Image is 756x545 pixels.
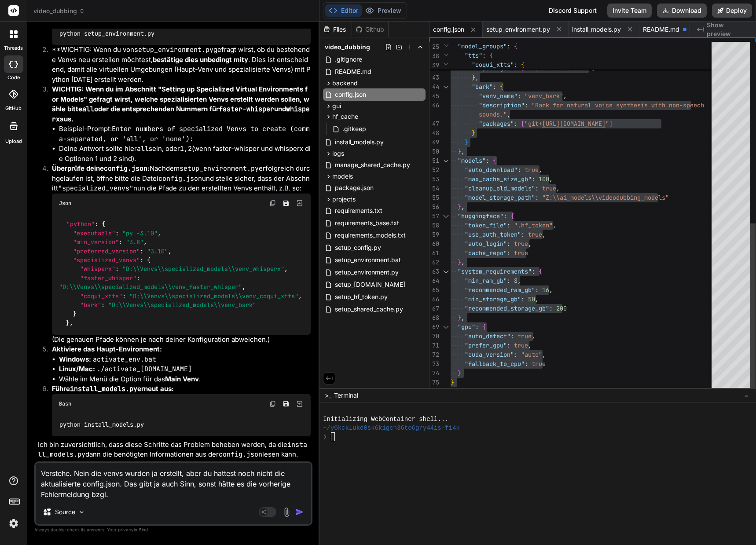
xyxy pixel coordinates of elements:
[507,110,510,118] span: ,
[429,258,439,267] div: 62
[507,42,510,50] span: :
[539,166,542,174] span: ,
[334,218,400,228] span: requirements_base.txt
[440,212,451,221] div: Click to collapse the range.
[332,195,356,204] span: projects
[535,295,539,303] span: ,
[108,301,256,309] span: "D:\\Venvs\\specialized_models\\venv_bark"
[429,221,439,230] div: 58
[549,175,553,183] span: ,
[542,230,546,238] span: ,
[147,247,168,255] span: "3.10"
[429,350,439,359] div: 72
[429,387,439,396] div: 76
[525,92,563,100] span: "venv_bark"
[429,202,439,212] div: 56
[465,138,468,146] span: }
[295,508,304,516] img: icon
[429,51,439,61] span: 38
[465,360,525,368] span: "fallback_to_cpu"
[80,274,136,282] span: "faster_whisper"
[429,249,439,258] div: 61
[280,197,292,209] button: Save file
[362,4,405,17] button: Preview
[66,319,70,327] span: }
[532,267,535,275] span: :
[334,242,382,253] span: setup_config.py
[298,292,302,300] span: ,
[33,7,85,15] span: video_dubbing
[52,345,162,353] strong: Aktiviere das Haupt-Environment:
[352,25,388,34] div: Github
[36,463,311,500] textarea: Verstehe. Nein die venvs wurden ja erstellt, aber du hattest noch nicht die aktualisierte config....
[475,73,479,81] span: ,
[458,203,461,211] span: }
[429,165,439,175] div: 52
[429,313,439,322] div: 68
[525,101,528,109] span: :
[52,105,310,124] code: whisperx
[465,341,507,349] span: "prefer_gpu"
[472,83,493,91] span: "bark"
[712,4,752,18] button: Deploy
[334,183,374,193] span: package.json
[521,230,525,238] span: :
[429,332,439,341] div: 70
[334,205,383,216] span: requirements.txt
[532,332,535,340] span: ,
[539,267,542,275] span: {
[52,335,311,345] p: (Die genauen Pfade können je nach deiner Konfiguration abweichen.)
[334,279,406,290] span: setup_[DOMAIN_NAME]
[104,164,147,173] code: config.json
[606,120,609,128] span: "
[532,175,535,183] span: :
[528,230,542,238] span: true
[429,138,439,147] div: 49
[521,351,542,358] span: "auto"
[553,221,556,229] span: ,
[52,85,310,123] strong: WICHTIG: Wenn du im Abschnitt "Setting up Specialized Virtual Environments for Models" gefragt wi...
[38,440,307,459] code: install_models.py
[475,323,479,331] span: :
[147,256,150,264] span: {
[325,391,331,400] span: >_
[514,61,517,69] span: :
[707,21,749,38] span: Show preview
[510,332,514,340] span: :
[489,51,493,59] span: {
[332,112,358,121] span: hf_cache
[451,378,454,386] span: }
[458,42,507,50] span: "model_groups"
[465,332,510,340] span: "auto_detect"
[458,258,461,266] span: }
[323,415,448,424] span: Initializing WebContainer shell...
[136,274,140,282] span: :
[507,249,510,257] span: :
[323,424,460,432] span: ~/y0kcklukd0sk6k1gcn36to6gry44is-fi4k
[219,105,274,113] code: faster-whisper
[440,267,451,276] div: Click to collapse the range.
[332,149,344,158] span: logs
[284,265,288,273] span: ,
[323,432,327,441] span: ❯
[514,42,517,50] span: {
[521,120,525,128] span: [
[97,365,192,373] code: ./activate_[DOMAIN_NAME]
[59,400,71,407] span: Bash
[744,391,749,400] span: −
[542,184,556,192] span: true
[482,323,486,331] span: {
[429,156,439,165] div: 51
[73,256,140,264] span: "specialized_venvs"
[507,341,510,349] span: :
[73,229,115,237] span: "executable"
[101,301,105,309] span: :
[78,508,85,516] img: Pick Models
[52,45,311,84] p: **WICHTIG: Wenn du von gefragt wirst, ob du bestehende Venvs neu erstellen möchtest, . Dies ist e...
[465,351,514,358] span: "cuda_version"
[429,369,439,378] div: 74
[543,4,602,18] div: Discord Support
[140,247,143,255] span: :
[461,147,465,155] span: ,
[525,120,542,128] span: "git+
